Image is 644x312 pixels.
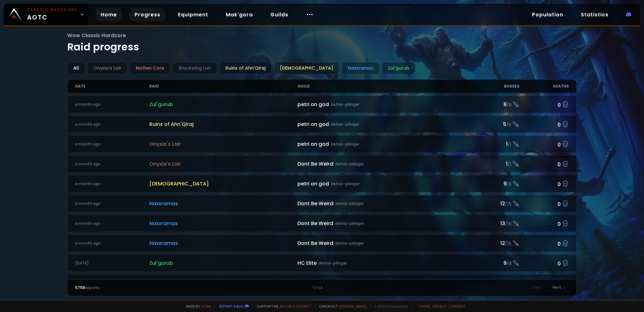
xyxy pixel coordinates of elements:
[130,8,165,21] a: Progress
[219,304,244,309] a: Report a bug
[319,260,347,266] small: defias-pillager
[519,100,569,109] div: 0
[433,304,446,309] a: Privacy
[75,161,149,167] div: a month ago
[75,201,149,207] div: a month ago
[149,259,297,267] span: Zul'gurub
[297,219,470,227] div: Dont Be Weird
[519,199,569,208] div: 0
[549,283,569,292] div: Next
[27,7,77,22] span: AOTC
[27,7,77,13] small: Classic Hardcore
[75,122,149,127] div: a month ago
[508,142,511,148] small: / 1
[297,80,470,93] div: Guild
[149,200,297,207] span: Naxxramas
[470,239,519,247] div: 12
[149,100,297,108] span: Zul'gurub
[470,100,519,108] div: 8
[75,181,149,187] div: a month ago
[335,221,364,226] small: defias-pillager
[149,180,297,188] span: [DEMOGRAPHIC_DATA]
[297,180,470,188] div: petri on god
[182,304,211,309] span: Made by
[507,261,511,267] small: / 9
[519,120,569,129] div: 0
[297,120,470,128] div: petri on god
[508,162,511,168] small: / 1
[370,304,408,309] span: v. d752d5 - production
[335,201,364,207] small: defias-pillager
[527,8,568,21] a: Population
[149,239,297,247] span: Naxxramas
[96,8,122,21] a: Home
[149,80,297,93] div: Raid
[335,241,364,246] small: defias-pillager
[149,160,297,168] span: Onyxia's Lair
[519,258,569,268] div: 0
[331,141,359,147] small: defias-pillager
[525,283,545,292] div: Prev
[67,135,576,153] a: a month agoOnyxia's Lairpetri on goddefias-pillager1/10
[315,286,323,291] small: / 144
[576,8,613,21] a: Statistics
[67,235,576,252] a: a month agoNaxxramasDont Be Weirddefias-pillager12/150
[4,4,88,25] a: Classic HardcoreAOTC
[519,239,569,248] div: 0
[297,259,470,267] div: HC Elite
[199,285,446,291] div: 1
[265,8,293,21] a: Guilds
[342,62,380,74] div: Naxxramas
[297,140,470,148] div: petri on god
[297,160,470,168] div: Dont Be Weird
[339,304,367,309] a: [DOMAIN_NAME]
[470,160,519,168] div: 1
[507,102,511,108] small: / 9
[470,80,519,93] div: Bosses
[297,200,470,207] div: Dont Be Weird
[519,139,569,149] div: 0
[505,201,511,207] small: / 15
[507,181,511,188] small: / 9
[149,140,297,148] span: Onyxia's Lair
[470,140,519,148] div: 1
[67,62,85,74] div: All
[274,62,339,74] div: [DEMOGRAPHIC_DATA]
[470,120,519,128] div: 5
[201,304,211,309] a: a fan
[75,241,149,246] div: a month ago
[335,161,364,167] small: defias-pillager
[67,96,576,113] a: a month agoZul'gurubpetri on goddefias-pillager8/90
[67,31,576,39] span: Wow Classic Hardcore
[419,304,430,309] a: Terms
[470,219,519,227] div: 13
[280,304,311,309] a: Buy me a coffee
[67,155,576,173] a: a month agoOnyxia's LairDont Be Weirddefias-pillager1/10
[506,122,511,128] small: / 6
[382,62,415,74] div: Zul'gurub
[75,285,198,291] div: reports
[331,122,359,127] small: defias-pillager
[75,285,85,290] span: 5756
[221,8,258,21] a: Mak'gora
[331,102,359,107] small: defias-pillager
[297,239,470,247] div: Dont Be Weird
[149,120,297,128] span: Ruins of Ahn'Qiraj
[449,304,465,309] a: Consent
[315,304,367,309] span: Checkout
[67,254,576,272] a: [DATE]Zul'gurubHC Elitedefias-pillager9/90
[519,80,569,93] div: Deaths
[75,260,149,266] div: [DATE]
[67,215,576,232] a: a month agoNaxxramasDont Be Weirddefias-pillager13/150
[519,278,569,287] div: 0
[75,80,149,93] div: Date
[173,62,217,74] div: Blackwing Lair
[470,259,519,267] div: 9
[173,8,213,21] a: Equipment
[67,175,576,192] a: a month ago[DEMOGRAPHIC_DATA]petri on goddefias-pillager9/90
[331,181,359,187] small: defias-pillager
[297,100,470,108] div: petri on god
[519,219,569,228] div: 0
[67,274,576,292] a: [DATE]Zul'gurubHC Elitedefias-pillager9/90
[67,116,576,133] a: a month agoRuins of Ahn'Qirajpetri on goddefias-pillager5/60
